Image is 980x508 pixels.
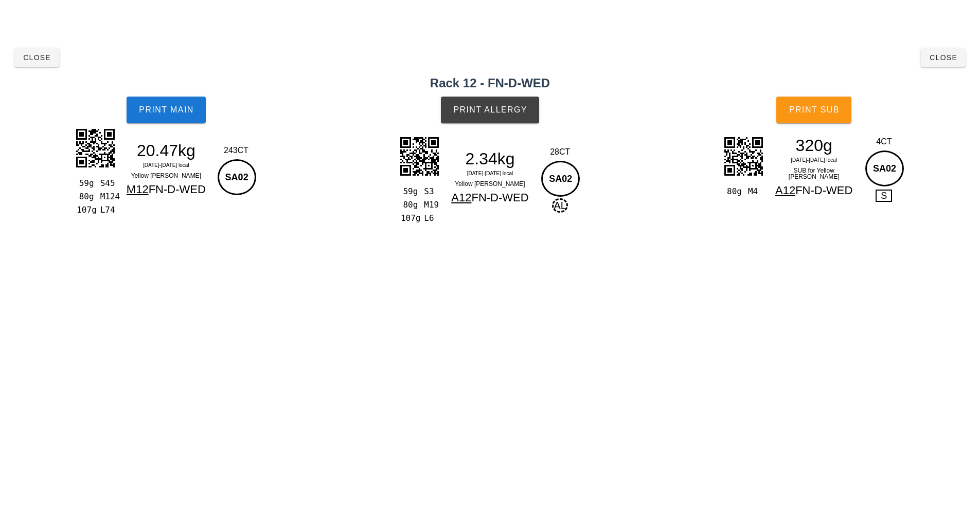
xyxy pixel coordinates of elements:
[75,177,96,190] div: 59g
[96,190,117,203] div: M124
[23,53,51,62] span: Close
[791,157,837,163] span: [DATE]-[DATE] local
[789,105,840,115] span: Print Sub
[399,185,420,198] div: 59g
[471,191,528,204] span: FN-D-WED
[446,151,535,166] div: 2.34kg
[420,185,441,198] div: S3
[541,161,580,197] div: SA02
[863,136,905,148] div: 4CT
[776,97,851,123] button: Print Sub
[127,97,206,123] button: Print Main
[14,48,59,67] button: Close
[718,130,769,182] img: MSQpAvSBRESHEJIa3x8dUJYJzLE89QBMIQQ5AuZEHIBs7TtNXDPoz8gEEKGuUgICSHDEBimTiIkhAxDYJg6iZAQMgyBYeokQk...
[453,105,527,115] span: Print Allergy
[96,177,117,190] div: S45
[795,184,852,197] span: FN-D-WED
[769,165,859,182] div: SUB for Yellow [PERSON_NAME]
[539,146,581,158] div: 28CT
[6,74,974,92] h2: Rack 12 - FN-D-WED
[420,198,441,212] div: M19
[744,185,765,198] div: M4
[121,143,211,158] div: 20.47kg
[467,171,513,176] span: [DATE]-[DATE] local
[865,150,904,186] div: SA02
[441,97,539,123] button: Print Allergy
[446,179,535,189] div: Yellow [PERSON_NAME]
[769,138,859,153] div: 320g
[215,144,258,157] div: 243CT
[96,203,117,217] div: L74
[552,198,567,213] span: AL
[218,159,256,195] div: SA02
[127,183,149,196] span: M12
[723,185,744,198] div: 80g
[75,190,96,203] div: 80g
[399,198,420,212] div: 80g
[138,105,194,115] span: Print Main
[929,53,957,62] span: Close
[121,171,211,181] div: Yellow [PERSON_NAME]
[420,212,441,225] div: L6
[69,122,121,174] img: ZFhBz8penZw5ZaENFZ3+M70oVVAm5DnNL6uQ51u7jVArqezwlfiJXcYRCD6lUxZ5ILGCaB0TIjZ1E3KPgDpYpBWikkBGV1UJx...
[143,162,189,168] span: [DATE]-[DATE] local
[876,190,892,202] span: S
[149,183,206,196] span: FN-D-WED
[75,203,96,217] div: 107g
[394,130,445,182] img: UEmbiAE3UbLMpAmIGIY9FdJVUshVlbpmtRkkbu4zn2IgRy2MTSQA4CoEIilqDZFXm6R5oM0HOS0mpwcjJ1lGcitgArTQMCfg1...
[921,48,966,67] button: Close
[775,184,795,197] span: A12
[399,212,420,225] div: 107g
[451,191,471,204] span: A12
